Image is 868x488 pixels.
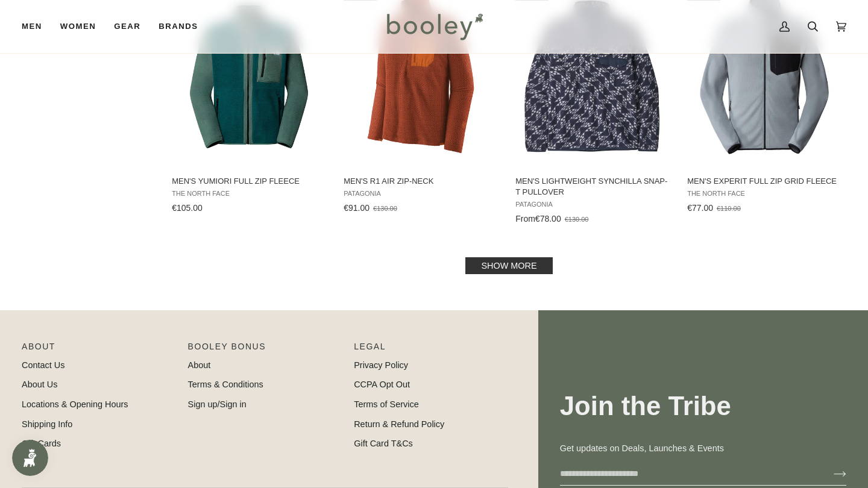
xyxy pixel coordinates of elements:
span: Men [22,20,42,33]
iframe: Button to open loyalty program pop-up [12,440,48,476]
p: Pipeline_Footer Main [22,340,176,359]
span: €105.00 [172,203,203,213]
a: Shipping Info [22,419,72,429]
a: Gift Card T&Cs [354,439,413,448]
a: Privacy Policy [354,360,408,370]
span: Patagonia [515,201,670,208]
span: From [515,214,535,224]
div: Pagination [172,261,846,271]
span: €91.00 [344,203,370,213]
span: Gear [114,20,140,33]
button: Join [814,465,846,484]
p: Get updates on Deals, Launches & Events [560,442,846,455]
img: Booley [382,9,487,44]
span: Men's Yumiori Full Zip Fleece [172,176,326,187]
a: Contact Us [22,360,64,370]
span: €110.00 [717,205,741,212]
span: Patagonia [344,190,498,198]
span: €130.00 [373,205,397,212]
h3: Join the Tribe [560,390,846,423]
span: Brands [159,20,198,33]
input: your-email@example.com [560,463,814,485]
span: Men's Lightweight Synchilla Snap-T Pullover [515,176,670,198]
a: CCPA Opt Out [354,380,410,389]
span: €78.00 [535,214,561,224]
a: About [188,360,211,370]
span: Men's R1 Air Zip-Neck [344,176,498,187]
a: Sign up/Sign in [188,399,247,409]
a: Show more [465,257,552,274]
span: €77.00 [687,203,713,213]
span: Men's Experit Full Zip Grid Fleece [687,176,841,187]
p: Booley Bonus [188,340,342,359]
a: Return & Refund Policy [354,419,444,429]
span: The North Face [172,190,326,198]
span: The North Face [687,190,841,198]
a: Terms of Service [354,399,419,409]
a: Terms & Conditions [188,380,263,389]
span: Women [60,20,96,33]
span: €130.00 [565,216,589,223]
p: Pipeline_Footer Sub [354,340,508,359]
a: Locations & Opening Hours [22,399,128,409]
a: About Us [22,380,57,389]
a: Gift Cards [22,439,61,448]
